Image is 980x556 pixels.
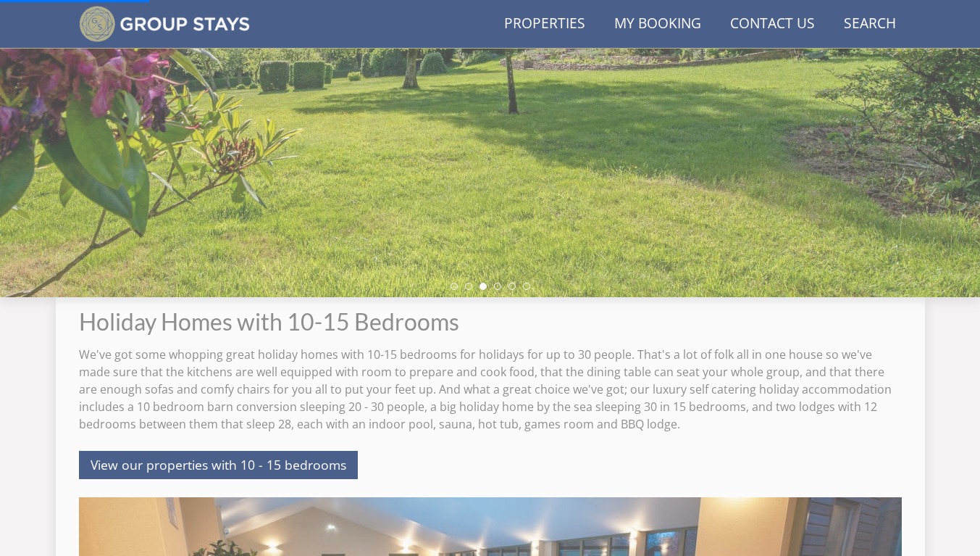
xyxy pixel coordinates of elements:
a: View our properties with 10 - 15 bedrooms [79,451,358,479]
img: Group Stays [79,6,251,42]
h1: Holiday Homes with 10-15 Bedrooms [79,309,902,334]
a: Properties [498,8,591,41]
p: We've got some whopping great holiday homes with 10-15 bedrooms for holidays for up to 30 people.... [79,346,902,433]
a: My Booking [608,8,707,41]
a: Search [838,8,902,41]
a: Contact Us [724,8,821,41]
